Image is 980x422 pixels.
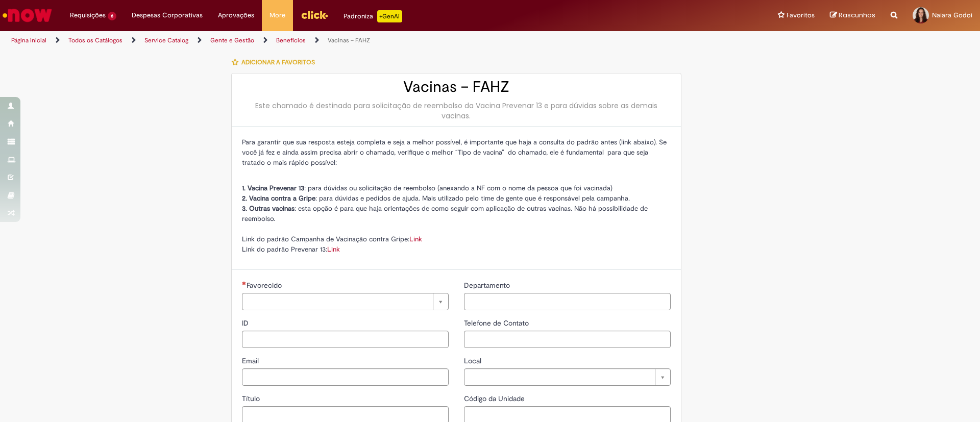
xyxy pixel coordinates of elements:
[464,318,531,328] span: Telefone de Contato
[464,281,512,290] span: Departamento
[242,204,648,223] span: : esta opção é para que haja orientações de como seguir com aplicação de outras vacinas. Não há p...
[231,52,321,73] button: Adicionar a Favoritos
[242,138,667,167] span: Para garantir que sua resposta esteja completa e seja a melhor possível, é importante que haja a ...
[328,36,370,44] a: Vacinas – FAHZ
[276,36,306,44] a: Benefícios
[144,36,188,44] a: Service Catalog
[839,10,875,20] span: Rascunhos
[218,10,254,20] span: Aprovações
[242,101,671,121] div: Este chamado é destinado para solicitação de reembolso da Vacina Prevenar 13 e para dúvidas sobre...
[242,184,612,192] span: : para dúvidas ou solicitação de reembolso (anexando a NF com o nome da pessoa que foi vacinada)
[242,184,304,192] strong: 1. Vacina Prevenar 13
[327,245,340,254] a: Link
[242,194,630,203] span: : para dúvidas e pedidos de ajuda. Mais utilizado pelo time de gente que é responsável pela campa...
[344,10,402,22] div: Padroniza
[11,36,46,44] a: Página inicial
[830,11,875,20] a: Rascunhos
[242,368,449,386] input: Email
[247,281,284,290] span: Necessários - Favorecido
[242,245,340,254] span: Link do padrão Prevenar 13:
[68,36,122,44] a: Todos os Catálogos
[464,394,527,403] span: Código da Unidade
[210,36,254,44] a: Gente e Gestão
[301,7,328,22] img: click_logo_yellow_360x200.png
[242,235,422,243] span: Link do padrão Campanha de Vacinação contra Gripe:
[242,194,315,203] strong: 2. Vacina contra a Gripe
[409,235,422,243] a: Link
[242,293,449,310] a: Limpar campo Favorecido
[108,12,116,20] span: 6
[464,331,671,348] input: Telefone de Contato
[464,368,671,386] a: Limpar campo Local
[8,31,646,50] ul: Trilhas de página
[1,5,54,26] img: ServiceNow
[464,356,483,365] span: Local
[787,10,815,20] span: Favoritos
[241,58,315,66] span: Adicionar a Favoritos
[242,204,295,213] strong: 3. Outras vacinas
[269,10,285,20] span: More
[242,394,262,403] span: Título
[242,331,449,348] input: ID
[242,356,261,365] span: Email
[932,11,972,19] span: Naiara Godoi
[70,10,106,20] span: Requisições
[377,10,402,22] p: +GenAi
[464,293,671,310] input: Departamento
[242,79,671,95] h2: Vacinas – FAHZ
[242,318,251,328] span: ID
[132,10,203,20] span: Despesas Corporativas
[242,281,247,285] span: Necessários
